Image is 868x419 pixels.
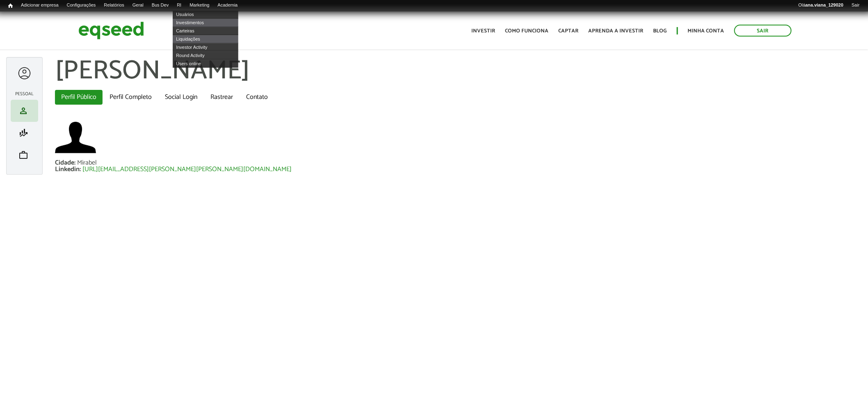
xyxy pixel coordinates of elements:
[80,164,81,175] span: :
[100,2,128,9] a: Relatórios
[74,157,75,168] span: :
[55,117,96,158] a: Ver perfil do usuário.
[18,150,28,160] span: work
[77,160,97,166] div: Mirabel
[240,90,274,105] a: Contato
[82,166,292,173] a: [URL][EMAIL_ADDRESS][PERSON_NAME][PERSON_NAME][DOMAIN_NAME]
[204,90,239,105] a: Rastrear
[847,2,864,9] a: Sair
[17,2,63,9] a: Adicionar empresa
[18,128,28,138] span: finance_mode
[55,166,82,173] div: Linkedin
[11,122,38,144] li: Minha simulação
[18,106,28,116] span: person
[55,57,862,86] h1: [PERSON_NAME]
[214,2,242,9] a: Academia
[806,2,844,7] strong: ana.viana_129020
[55,117,96,158] img: Foto de Ana Viana
[11,100,38,122] li: Meu perfil
[103,90,158,105] a: Perfil Completo
[17,66,32,81] a: Expandir menu
[185,2,213,9] a: Marketing
[63,2,100,9] a: Configurações
[13,128,36,138] a: finance_mode
[795,2,848,9] a: Oláana.viana_129020
[4,2,17,10] a: Início
[8,3,13,9] span: Início
[589,28,644,34] a: Aprenda a investir
[128,2,148,9] a: Geral
[653,28,667,34] a: Blog
[55,160,77,166] div: Cidade
[13,106,36,116] a: person
[159,90,203,105] a: Social Login
[173,10,238,18] a: Usuários
[559,28,579,34] a: Captar
[13,150,36,160] a: work
[688,28,724,34] a: Minha conta
[173,2,185,9] a: RI
[78,20,144,41] img: EqSeed
[472,28,496,34] a: Investir
[505,28,549,34] a: Como funciona
[148,2,173,9] a: Bus Dev
[11,92,38,96] h2: Pessoal
[11,144,38,166] li: Meu portfólio
[55,90,103,105] a: Perfil Público
[734,25,792,37] a: Sair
